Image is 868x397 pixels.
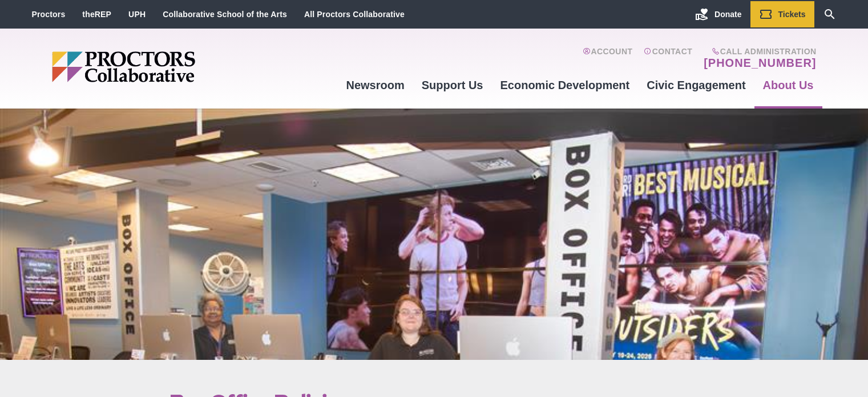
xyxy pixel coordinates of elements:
[754,70,822,101] a: About Us
[778,10,806,19] span: Tickets
[814,1,845,27] a: Search
[337,70,413,101] a: Newsroom
[492,70,639,101] a: Economic Development
[52,51,283,82] img: Proctors logo
[687,1,750,27] a: Donate
[413,70,492,101] a: Support Us
[32,10,66,19] a: Proctors
[750,1,814,27] a: Tickets
[583,47,632,70] a: Account
[128,10,146,19] a: UPH
[700,47,816,56] span: Call Administration
[163,10,287,19] a: Collaborative School of the Arts
[704,56,816,70] a: [PHONE_NUMBER]
[304,10,405,19] a: All Proctors Collaborative
[644,47,692,70] a: Contact
[638,70,754,101] a: Civic Engagement
[82,10,111,19] a: theREP
[714,10,741,19] span: Donate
